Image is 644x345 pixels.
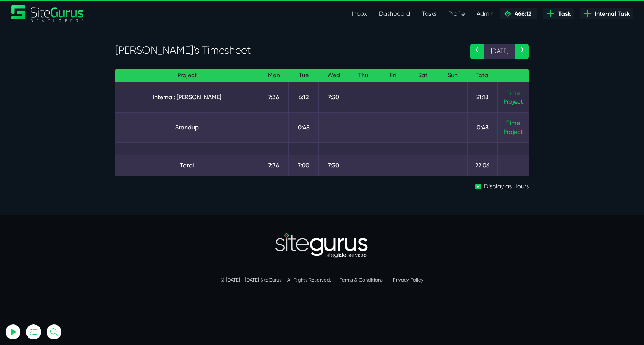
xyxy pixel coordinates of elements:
[319,69,348,82] th: Wed
[319,155,348,176] td: 7:30
[378,69,408,82] th: Fri
[259,82,289,112] td: 7:36
[416,6,442,21] a: Tasks
[515,44,529,59] a: ›
[468,69,498,82] th: Total
[468,112,498,142] td: 0:48
[373,6,416,21] a: Dashboard
[555,9,571,18] span: Task
[503,97,523,106] a: Project
[121,123,253,132] a: Standup
[11,5,84,22] a: SiteGurus
[340,277,383,283] a: Terms & Conditions
[259,69,289,82] th: Mon
[408,69,438,82] th: Sat
[506,89,520,96] a: Time
[121,93,253,102] a: Internal: [PERSON_NAME]
[471,6,500,21] a: Admin
[259,155,289,176] td: 7:36
[24,132,106,147] button: Log In
[506,119,520,126] a: Time
[484,182,529,191] label: Display as Hours
[346,6,373,21] a: Inbox
[115,276,529,284] p: © [DATE] - [DATE] SiteGurus All Rights Reserved.
[289,112,319,142] td: 0:48
[24,88,106,104] input: Email
[393,277,423,283] a: Privacy Policy
[115,155,259,176] td: Total
[438,69,468,82] th: Sun
[115,44,459,57] h3: [PERSON_NAME]'s Timesheet
[442,6,471,21] a: Profile
[512,10,531,17] span: 466:12
[115,69,259,82] th: Project
[470,44,484,59] a: ‹
[484,44,515,59] span: [DATE]
[592,9,630,18] span: Internal Task
[289,69,319,82] th: Tue
[468,82,498,112] td: 21:18
[289,82,319,112] td: 6:12
[319,82,348,112] td: 7:30
[289,155,319,176] td: 7:00
[503,128,523,137] a: Project
[11,5,84,22] img: Sitegurus Logo
[500,8,537,19] a: 466:12
[580,8,633,19] a: Internal Task
[543,8,574,19] a: Task
[348,69,378,82] th: Thu
[468,155,498,176] td: 22:06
